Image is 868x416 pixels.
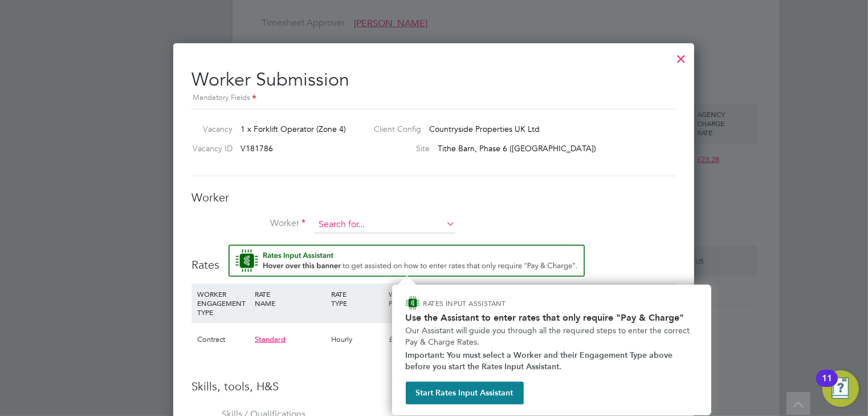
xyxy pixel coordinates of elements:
[191,217,305,229] label: Worker
[187,124,233,134] label: Vacancy
[191,379,676,394] h3: Skills, tools, H&S
[328,284,386,313] div: RATE TYPE
[406,312,698,323] h2: Use the Assistant to enter rates that only require "Pay & Charge"
[406,350,675,371] strong: Important: You must select a Worker and their Engagement Type above before you start the Rates In...
[406,325,698,348] p: Our Assistant will guide you through all the required steps to enter the correct Pay & Charge Rates.
[191,59,676,104] h2: Worker Submission
[443,284,501,313] div: HOLIDAY PAY
[406,296,419,310] img: ENGAGE Assistant Icon
[438,143,596,154] span: Tithe Barn, Phase 6 ([GEOGRAPHIC_DATA])
[194,323,252,356] div: Contract
[558,284,616,313] div: AGENCY MARKUP
[616,284,673,322] div: AGENCY CHARGE RATE
[191,190,676,205] h3: Worker
[252,284,328,313] div: RATE NAME
[241,143,273,154] span: V181786
[386,284,443,313] div: WORKER PAY RATE
[191,92,676,104] div: Mandatory Fields
[229,245,585,277] button: Rate Assistant
[328,323,386,356] div: Hourly
[500,284,558,313] div: EMPLOYER COST
[365,143,430,154] label: Site
[822,370,859,407] button: Open Resource Center, 11 new notifications
[241,124,346,134] span: 1 x Forklift Operator (Zone 4)
[392,285,711,415] div: How to input Rates that only require Pay & Charge
[187,143,233,154] label: Vacancy ID
[423,298,567,308] p: RATES INPUT ASSISTANT
[822,378,832,393] div: 11
[255,334,286,344] span: Standard
[386,323,443,356] div: £0.00
[406,382,524,405] button: Start Rates Input Assistant
[194,284,252,322] div: WORKER ENGAGEMENT TYPE
[429,124,540,134] span: Countryside Properties UK Ltd
[315,216,455,233] input: Search for...
[365,124,421,134] label: Client Config
[191,245,676,272] h3: Rates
